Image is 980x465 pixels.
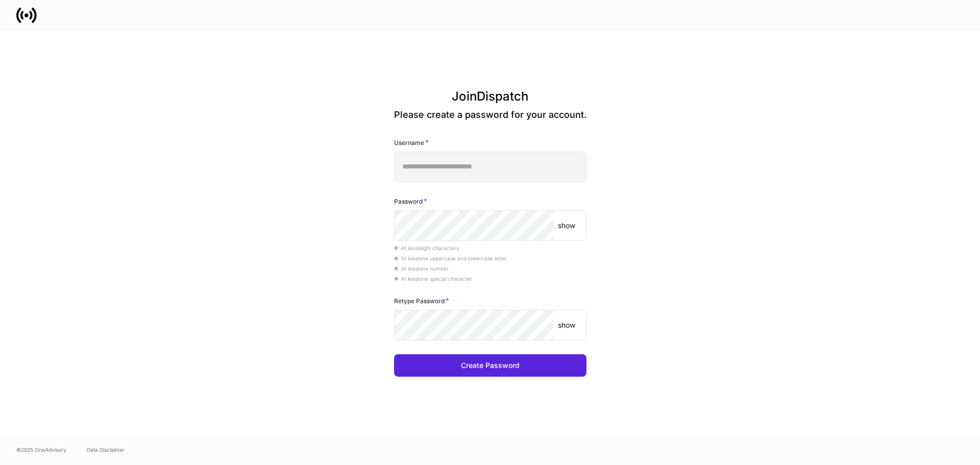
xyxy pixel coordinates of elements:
span: © 2025 OneAdvisory [16,446,66,454]
span: At least one number [394,265,449,272]
a: Data Disclaimer [87,446,125,454]
p: Please create a password for your account. [394,109,586,121]
button: Create Password [394,354,586,377]
span: At least one uppercase and lowercase letter [394,255,507,261]
h6: Username [394,137,429,148]
h3: Join Dispatch [394,88,586,109]
div: Create Password [461,360,520,371]
p: show [558,221,575,231]
h6: Password [394,196,427,206]
p: show [558,320,575,330]
span: At least eight characters [394,245,459,251]
span: At least one special character [394,276,472,282]
h6: Retype Password [394,296,449,306]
